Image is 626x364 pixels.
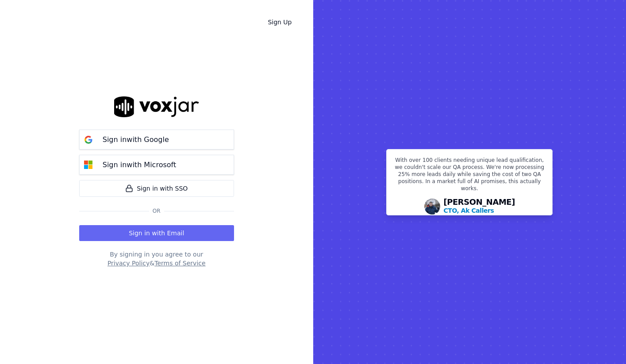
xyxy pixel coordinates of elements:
p: With over 100 clients needing unique lead qualification, we couldn't scale our QA process. We're ... [392,157,547,195]
img: microsoft Sign in button [80,156,97,174]
img: google Sign in button [80,131,97,149]
a: Sign Up [261,14,299,30]
p: CTO, Ak Callers [444,206,494,215]
img: Avatar [424,199,440,215]
button: Sign inwith Microsoft [79,155,234,175]
p: Sign in with Microsoft [103,160,176,170]
button: Terms of Service [154,259,205,268]
p: Sign in with Google [103,134,169,145]
button: Privacy Policy [108,259,150,268]
a: Sign in with SSO [79,180,234,197]
img: logo [114,96,199,117]
div: [PERSON_NAME] [444,198,515,215]
div: By signing in you agree to our & [79,250,234,268]
span: Or [149,207,164,215]
button: Sign in with Email [79,225,234,241]
button: Sign inwith Google [79,130,234,149]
